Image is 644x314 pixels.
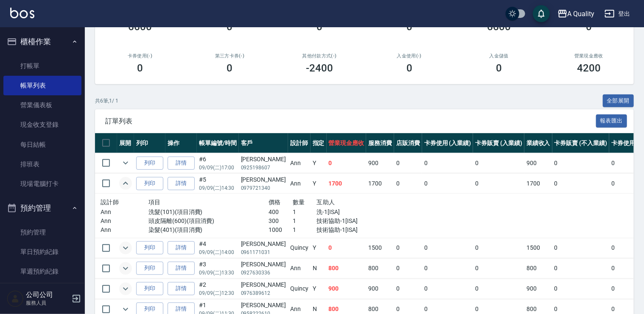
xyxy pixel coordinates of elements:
p: Ann [101,226,148,234]
p: Ann [101,217,148,226]
td: 900 [524,153,552,173]
td: 0 [473,238,524,258]
button: 列印 [136,177,163,190]
td: 0 [609,174,644,194]
td: Ann [288,258,311,278]
div: [PERSON_NAME] [241,260,286,269]
td: 800 [366,258,394,278]
span: 互助人 [316,199,335,206]
p: 300 [269,217,293,226]
p: Ann [101,208,148,217]
td: N [311,258,327,278]
th: 業績收入 [524,133,552,153]
p: 1 [293,226,317,234]
img: Logo [10,8,34,18]
div: A Quality [568,9,595,19]
td: #5 [197,174,239,194]
h3: 4200 [577,62,601,74]
p: 染髮(401)(項目消費) [148,226,269,234]
button: 列印 [136,241,163,254]
button: A Quality [554,5,598,23]
td: 0 [552,238,609,258]
h3: 0 [406,62,412,74]
h2: 入金儲值 [465,53,534,59]
button: expand row [119,177,132,190]
h3: -2400 [306,62,333,74]
th: 卡券使用(-) [609,133,644,153]
button: save [533,5,550,22]
th: 操作 [165,133,197,153]
a: 排班表 [3,154,81,174]
td: 0 [327,153,367,173]
td: #2 [197,279,239,299]
a: 預約管理 [3,223,81,242]
h5: 公司公司 [26,291,69,299]
button: 全部展開 [603,94,634,108]
button: 預約管理 [3,197,81,219]
a: 詳情 [168,282,195,295]
button: expand row [119,283,132,295]
a: 單日預約紀錄 [3,242,81,262]
th: 店販消費 [394,133,422,153]
button: 列印 [136,157,163,170]
td: 1700 [327,174,367,194]
h2: 其他付款方式(-) [285,53,354,59]
p: 400 [269,208,293,217]
span: 訂單列表 [105,117,596,126]
td: Ann [288,153,311,173]
a: 詳情 [168,241,195,254]
a: 詳情 [168,177,195,190]
span: 項目 [148,199,161,206]
th: 帳單編號/時間 [197,133,239,153]
p: 0976389612 [241,289,286,297]
td: 0 [327,238,367,258]
td: Ann [288,174,311,194]
p: 0927630336 [241,269,286,277]
h2: 卡券使用(-) [105,53,175,59]
p: 0925198607 [241,164,286,171]
td: 0 [422,153,473,173]
td: 0 [422,174,473,194]
a: 帳單列表 [3,76,81,95]
td: 0 [394,174,422,194]
td: 0 [473,174,524,194]
p: 1 [293,208,317,217]
p: 09/09 (二) 17:00 [199,164,237,171]
p: 技術協助-1[ISA] [316,217,389,226]
th: 卡券販賣 (入業績) [473,133,524,153]
a: 現場電腦打卡 [3,174,81,194]
h3: 0 [227,62,233,74]
td: Quincy [288,238,311,258]
p: 洗髮(101)(項目消費) [148,208,269,217]
button: expand row [119,242,132,254]
td: Y [311,279,327,299]
td: 900 [524,279,552,299]
a: 現金收支登錄 [3,115,81,134]
td: 0 [394,153,422,173]
img: Person [7,290,24,307]
p: 共 6 筆, 1 / 1 [95,97,118,105]
td: Y [311,153,327,173]
span: 價格 [269,199,281,206]
td: 0 [473,279,524,299]
p: 0961171031 [241,248,286,256]
p: 1000 [269,226,293,234]
button: 櫃檯作業 [3,31,81,53]
td: 0 [473,153,524,173]
td: 900 [366,153,394,173]
button: 報表匯出 [596,114,627,128]
td: #6 [197,153,239,173]
td: 1700 [524,174,552,194]
button: expand row [119,262,132,275]
td: 0 [394,258,422,278]
th: 展開 [117,133,134,153]
div: [PERSON_NAME] [241,240,286,248]
div: [PERSON_NAME] [241,155,286,164]
a: 單週預約紀錄 [3,262,81,281]
th: 指定 [311,133,327,153]
td: Quincy [288,279,311,299]
a: 營業儀表板 [3,95,81,115]
td: 1500 [524,238,552,258]
a: 報表匯出 [596,117,627,125]
td: 800 [524,258,552,278]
